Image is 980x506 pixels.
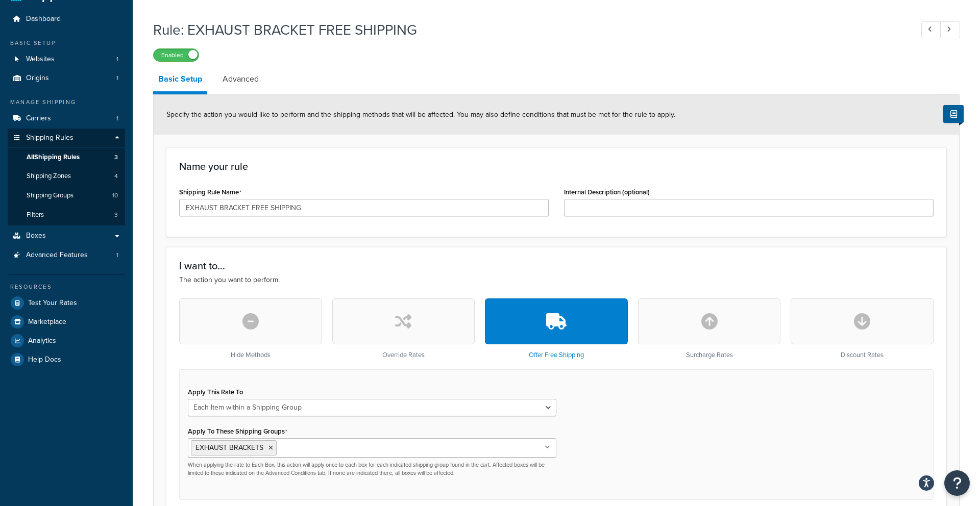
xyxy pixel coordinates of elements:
a: Advanced Features1 [8,246,125,265]
a: Previous Record [921,21,941,38]
div: Offer Free Shipping [485,298,628,359]
div: Discount Rates [791,298,934,359]
span: 1 [116,74,118,83]
span: Shipping Rules [26,134,73,142]
a: Origins1 [8,69,125,88]
li: Carriers [8,109,125,128]
a: Help Docs [8,350,125,369]
a: Next Record [940,21,960,38]
span: All Shipping Rules [27,153,80,162]
span: Carriers [26,114,51,123]
li: Shipping Groups [8,186,125,205]
span: Specify the action you would like to perform and the shipping methods that will be affected. You ... [166,109,675,120]
button: Open Resource Center [944,470,970,496]
span: Advanced Features [26,251,88,260]
li: Websites [8,50,125,69]
a: Dashboard [8,10,125,29]
span: Shipping Zones [27,172,71,181]
label: Enabled [154,49,199,61]
label: Apply To These Shipping Groups [188,427,287,436]
button: Show Help Docs [943,105,964,123]
a: Shipping Rules [8,129,125,147]
span: 10 [112,191,118,200]
a: Shipping Groups10 [8,186,125,205]
li: Shipping Zones [8,167,125,186]
li: Shipping Rules [8,129,125,225]
a: Basic Setup [153,67,207,94]
span: Marketplace [28,318,66,326]
a: Carriers1 [8,109,125,128]
h3: Name your rule [179,161,934,172]
label: Shipping Rule Name [179,188,241,196]
span: Filters [27,211,44,219]
span: 3 [114,153,118,162]
a: Shipping Zones4 [8,167,125,186]
a: Advanced [217,67,264,91]
div: Hide Methods [179,298,322,359]
span: Help Docs [28,356,61,364]
div: Manage Shipping [8,98,125,107]
span: Boxes [26,232,46,240]
span: EXHAUST BRACKETS [195,442,263,453]
div: Surcharge Rates [638,298,781,359]
a: Websites1 [8,50,125,69]
span: 3 [114,211,118,219]
span: 1 [116,114,118,123]
li: Advanced Features [8,246,125,265]
span: 4 [114,172,118,181]
a: Filters3 [8,206,125,224]
a: Marketplace [8,313,125,331]
span: Analytics [28,337,56,345]
div: Resources [8,283,125,291]
p: When applying the rate to Each Box, this action will apply once to each box for each indicated sh... [188,461,556,477]
label: Internal Description (optional) [564,188,650,196]
a: Analytics [8,332,125,350]
a: Test Your Rates [8,294,125,312]
span: Shipping Groups [27,191,73,200]
span: 1 [116,55,118,64]
h3: I want to... [179,260,934,271]
span: Test Your Rates [28,299,77,308]
label: Apply This Rate To [188,388,243,396]
h1: Rule: EXHAUST BRACKET FREE SHIPPING [153,20,902,40]
div: Override Rates [332,298,475,359]
a: Boxes [8,226,125,245]
li: Filters [8,206,125,224]
div: Basic Setup [8,39,125,47]
span: Origins [26,74,49,83]
span: 1 [116,251,118,260]
span: Websites [26,55,55,64]
p: The action you want to perform. [179,274,934,286]
a: AllShipping Rules3 [8,148,125,167]
li: Origins [8,69,125,88]
span: Dashboard [26,15,61,23]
